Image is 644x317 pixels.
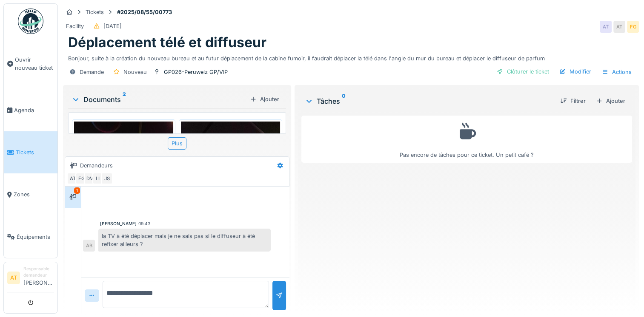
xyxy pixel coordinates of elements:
span: Agenda [14,106,54,114]
div: Filtrer [557,95,589,107]
strong: #2025/08/55/00773 [114,8,175,16]
div: Responsable demandeur [23,266,54,279]
div: [DATE] [103,22,122,30]
div: Demandeurs [80,161,113,170]
a: Tickets [4,131,57,173]
a: Équipements [4,216,57,258]
div: AT [613,21,625,33]
h1: Déplacement télé et diffuseur [68,34,266,51]
div: DV [84,173,96,184]
div: Pas encore de tâches pour ce ticket. Un petit café ? [307,119,627,159]
a: Zones [4,173,57,215]
span: Zones [14,190,54,198]
div: Ajouter [592,95,629,107]
li: AT [7,272,20,284]
div: GP026-Peruwelz GP/VIP [164,68,228,76]
div: Nouveau [123,68,147,76]
div: LL [92,173,104,184]
div: FG [75,173,87,184]
div: Modifier [556,66,595,77]
div: Plus [168,137,186,150]
span: Équipements [17,233,54,241]
a: Agenda [4,89,57,131]
div: AB [83,240,95,252]
div: Tickets [86,8,104,16]
div: Demande [80,68,104,76]
div: Tâches [305,96,553,106]
div: JS [101,173,113,184]
div: Bonjour, suite à la création du nouveau bureau et au futur déplacement de la cabine fumoir, il fa... [68,51,634,62]
span: Tickets [16,148,54,156]
span: Ouvrir nouveau ticket [15,56,54,72]
div: Actions [598,66,635,78]
div: AT [600,21,612,33]
div: AT [67,173,79,184]
a: AT Responsable demandeur[PERSON_NAME] [7,266,54,292]
div: Documents [72,94,246,105]
div: FG [627,21,639,33]
div: Clôturer le ticket [493,66,552,77]
div: Ajouter [246,93,283,105]
div: Facility [66,22,84,30]
div: [PERSON_NAME] [100,221,137,227]
sup: 0 [342,96,346,106]
li: [PERSON_NAME] [23,266,54,290]
img: Badge_color-CXgf-gQk.svg [18,8,43,34]
a: Ouvrir nouveau ticket [4,39,57,89]
div: 1 [74,187,80,194]
sup: 2 [123,94,126,105]
div: la TV à été déplacer mais je ne sais pas si le diffuseur à été refixer ailleurs ? [98,229,271,252]
div: 09:43 [138,221,150,227]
